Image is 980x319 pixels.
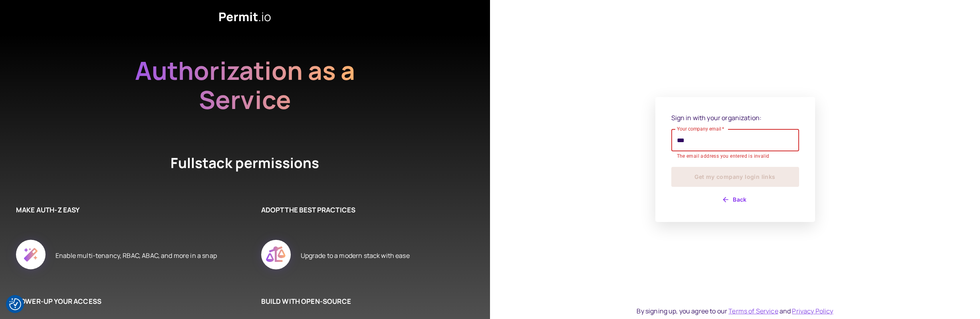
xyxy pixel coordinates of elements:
[141,153,349,173] h4: Fullstack permissions
[301,231,410,280] div: Upgrade to a modern stack with ease
[728,307,778,315] a: Terms of Service
[261,296,466,307] h6: BUILD WITH OPEN-SOURCE
[9,298,21,310] button: Consent Preferences
[9,298,21,310] img: Revisit consent button
[671,167,799,187] button: Get my company login links
[677,153,794,160] p: The email address you entered is invalid
[792,307,833,315] a: Privacy Policy
[16,296,221,307] h6: POWER-UP YOUR ACCESS
[637,306,833,316] div: By signing up, you agree to our and
[56,231,217,280] div: Enable multi-tenancy, RBAC, ABAC, and more in a snap
[671,193,799,206] button: Back
[677,125,724,132] label: Your company email
[16,205,221,215] h6: MAKE AUTH-Z EASY
[671,113,799,123] p: Sign in with your organization:
[261,205,466,215] h6: ADOPT THE BEST PRACTICES
[109,56,381,114] h2: Authorization as a Service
